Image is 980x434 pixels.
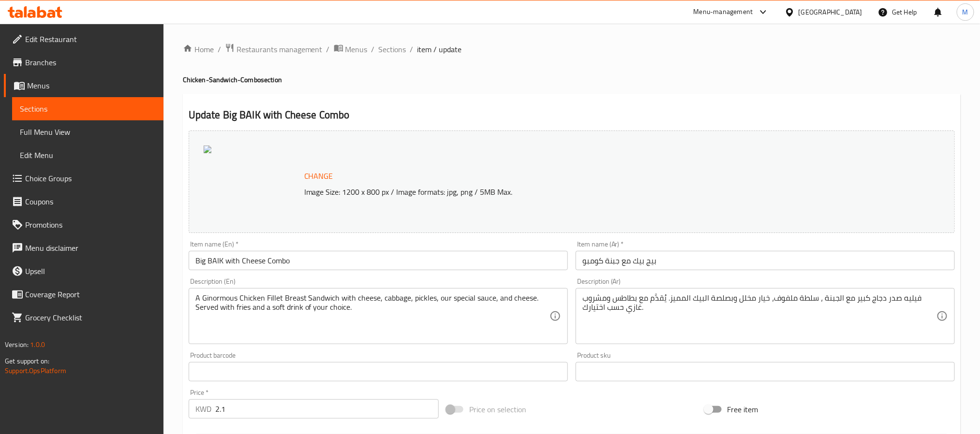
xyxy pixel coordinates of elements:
[195,403,211,415] p: KWD
[345,43,368,55] span: Menus
[576,251,955,270] input: Enter name Ar
[4,213,163,236] a: Promotions
[30,338,45,351] span: 1.0.0
[300,186,853,198] p: Image Size: 1200 x 800 px / Image formats: jpg, png / 5MB Max.
[189,362,568,381] input: Please enter product barcode
[237,43,323,55] span: Restaurants management
[417,43,462,55] span: item / update
[189,108,955,122] h2: Update Big BAIK with Cheese Combo
[20,149,156,161] span: Edit Menu
[183,43,214,55] a: Home
[4,51,163,74] a: Branches
[225,43,323,56] a: Restaurants management
[582,293,936,339] textarea: فيليه صدر دجاج كبير مع الجبنة ، سلطة ملفوف، خيار مخلل وبصلصة البيك المميز. يُقدَّم مع بطاطس ومشرو...
[4,306,163,329] a: Grocery Checklist
[25,33,156,45] span: Edit Restaurant
[5,364,66,377] a: Support.OpsPlatform
[5,355,49,367] span: Get support on:
[334,43,368,56] a: Menus
[4,260,163,283] a: Upsell
[27,80,156,91] span: Menus
[4,236,163,260] a: Menu disclaimer
[25,57,156,68] span: Branches
[189,251,568,270] input: Enter name En
[25,289,156,300] span: Coverage Report
[25,312,156,323] span: Grocery Checklist
[5,338,29,351] span: Version:
[469,404,526,415] span: Price on selection
[218,43,221,55] li: /
[728,404,758,415] span: Free item
[215,399,439,419] input: Please enter price
[20,126,156,138] span: Full Menu View
[576,362,955,381] input: Please enter product sku
[304,169,333,183] span: Change
[195,293,549,339] textarea: A Ginormous Chicken Fillet Breast Sandwich with cheese, cabbage, pickles, our special sauce, and ...
[20,103,156,115] span: Sections
[963,7,968,17] span: M
[4,167,163,190] a: Choice Groups
[25,219,156,231] span: Promotions
[25,196,156,207] span: Coupons
[371,43,375,55] li: /
[12,97,163,120] a: Sections
[12,120,163,144] a: Full Menu View
[327,43,330,55] li: /
[25,242,156,254] span: Menu disclaimer
[410,43,414,55] li: /
[25,173,156,184] span: Choice Groups
[4,74,163,97] a: Menus
[183,75,961,85] h4: Chicken-Sandwich-Combo section
[183,43,961,56] nav: breadcrumb
[300,166,337,186] button: Change
[4,28,163,51] a: Edit Restaurant
[4,190,163,213] a: Coupons
[4,283,163,306] a: Coverage Report
[204,145,211,153] img: 0037F189FED6DCDED778AE8B47EBD929
[12,144,163,167] a: Edit Menu
[25,265,156,277] span: Upsell
[379,43,406,55] a: Sections
[694,6,753,18] div: Menu-management
[799,7,862,17] div: [GEOGRAPHIC_DATA]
